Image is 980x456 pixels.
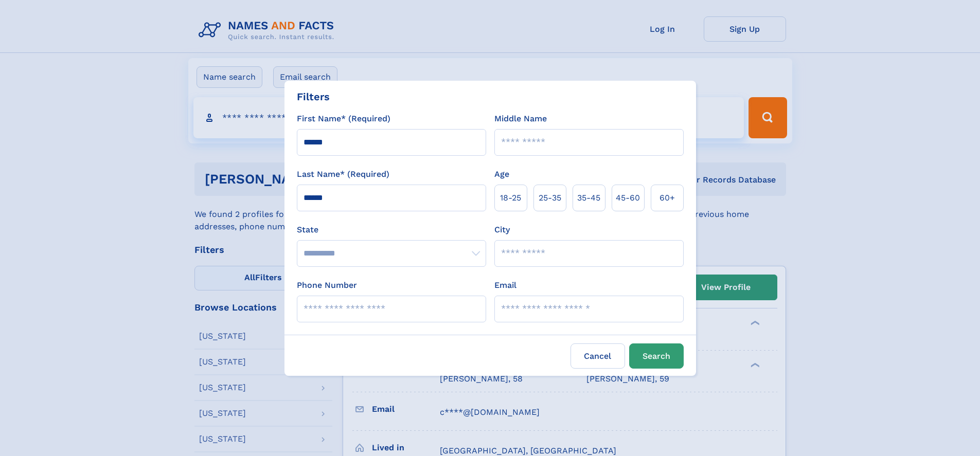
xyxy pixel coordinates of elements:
[571,343,625,369] label: Cancel
[660,192,675,204] span: 60+
[539,192,561,204] span: 25‑35
[494,279,516,291] label: Email
[494,224,510,236] label: City
[500,192,521,204] span: 18‑25
[297,168,389,180] label: Last Name* (Required)
[297,89,330,104] div: Filters
[297,279,357,291] label: Phone Number
[494,168,509,180] label: Age
[494,113,547,125] label: Middle Name
[616,192,640,204] span: 45‑60
[297,113,390,125] label: First Name* (Required)
[577,192,600,204] span: 35‑45
[629,343,684,369] button: Search
[297,224,486,236] label: State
